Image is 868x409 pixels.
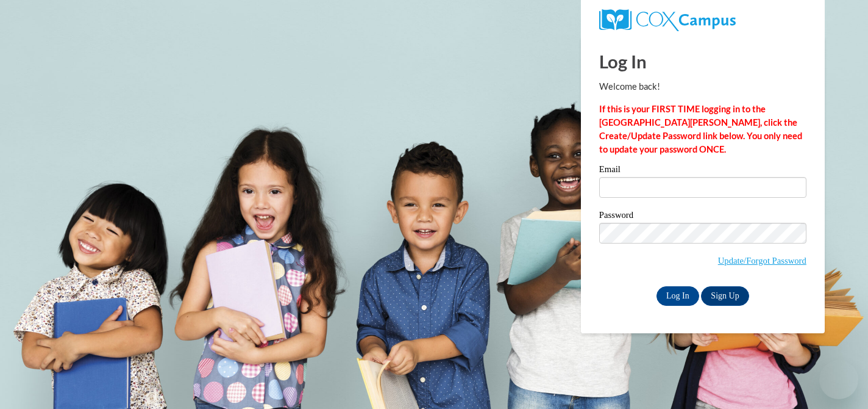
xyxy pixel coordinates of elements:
a: COX Campus [599,9,806,31]
a: Sign Up [701,286,749,306]
input: Log In [656,286,699,306]
a: Update/Forgot Password [718,256,806,266]
strong: If this is your FIRST TIME logging in to the [GEOGRAPHIC_DATA][PERSON_NAME], click the Create/Upd... [599,104,802,154]
h1: Log In [599,49,806,74]
label: Email [599,165,806,177]
label: Password [599,211,806,223]
iframe: Button to launch messaging window [819,360,858,399]
img: COX Campus [599,9,736,31]
p: Welcome back! [599,80,806,93]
